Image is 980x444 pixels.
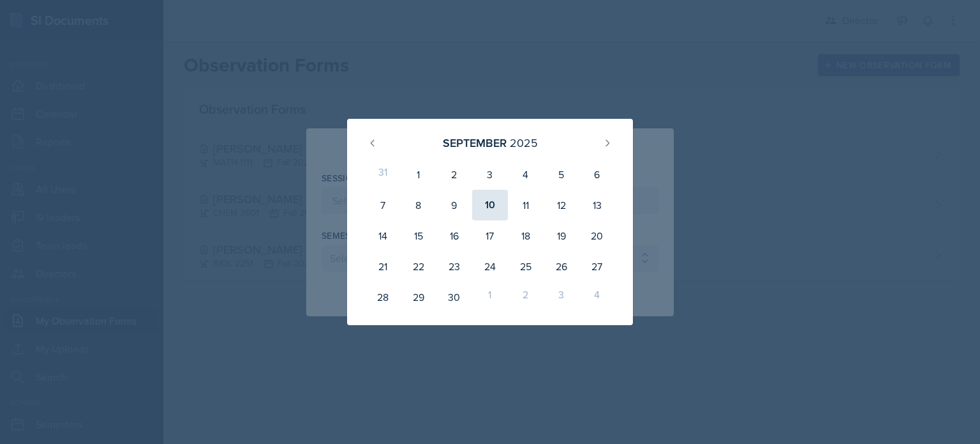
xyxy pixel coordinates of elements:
[472,220,508,251] div: 17
[508,159,544,190] div: 4
[401,190,436,220] div: 8
[436,159,472,190] div: 2
[436,251,472,282] div: 23
[436,282,472,312] div: 30
[544,251,579,282] div: 26
[401,220,436,251] div: 15
[508,282,544,312] div: 2
[472,282,508,312] div: 1
[579,190,615,220] div: 13
[436,220,472,251] div: 16
[365,220,401,251] div: 14
[508,251,544,282] div: 25
[510,134,538,151] div: 2025
[443,134,507,151] div: September
[365,190,401,220] div: 7
[472,159,508,190] div: 3
[544,282,579,312] div: 3
[401,251,436,282] div: 22
[579,251,615,282] div: 27
[365,159,401,190] div: 31
[401,159,436,190] div: 1
[544,190,579,220] div: 12
[472,251,508,282] div: 24
[544,220,579,251] div: 19
[436,190,472,220] div: 9
[508,220,544,251] div: 18
[401,282,436,312] div: 29
[508,190,544,220] div: 11
[365,251,401,282] div: 21
[579,159,615,190] div: 6
[472,190,508,220] div: 10
[544,159,579,190] div: 5
[579,220,615,251] div: 20
[579,282,615,312] div: 4
[365,282,401,312] div: 28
